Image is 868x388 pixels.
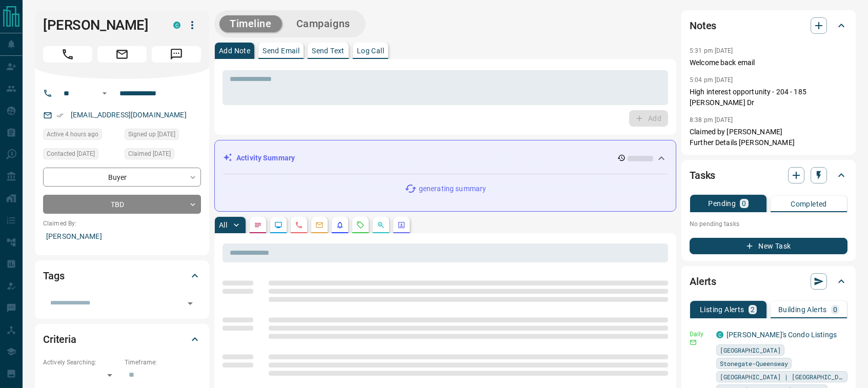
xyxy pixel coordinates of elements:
[152,46,201,63] span: Message
[690,127,847,148] p: Claimed by [PERSON_NAME] Further Details [PERSON_NAME]
[336,221,344,229] svg: Listing Alerts
[690,116,733,124] p: 8:38 pm [DATE]
[716,331,723,338] div: condos.ca
[43,327,201,352] div: Criteria
[173,22,180,29] div: condos.ca
[43,195,201,214] div: TBD
[125,358,201,367] p: Timeframe:
[690,87,847,108] p: High interest opportunity - 204 - 185 [PERSON_NAME] Dr
[43,219,201,228] p: Claimed By:
[397,221,406,229] svg: Agent Actions
[128,149,171,159] span: Claimed [DATE]
[751,306,755,313] p: 2
[236,153,295,164] p: Activity Summary
[125,148,201,162] div: Tue Oct 25 2022
[43,148,119,162] div: Mon Jun 16 2025
[125,129,201,143] div: Wed Aug 12 2020
[43,268,64,284] h2: Tags
[690,57,847,68] p: Welcome back email
[833,306,837,313] p: 0
[43,228,201,245] p: [PERSON_NAME]
[708,200,736,207] p: Pending
[219,47,250,54] p: Add Note
[286,15,360,32] button: Campaigns
[312,47,345,54] p: Send Text
[43,17,158,33] h1: [PERSON_NAME]
[43,331,76,348] h2: Criteria
[726,331,837,339] a: [PERSON_NAME]'s Condo Listings
[690,13,847,38] div: Notes
[128,129,175,139] span: Signed up [DATE]
[700,306,744,313] p: Listing Alerts
[720,372,844,382] span: [GEOGRAPHIC_DATA] | [GEOGRAPHIC_DATA]
[315,221,324,229] svg: Emails
[47,149,95,159] span: Contacted [DATE]
[263,47,299,54] p: Send Email
[43,263,201,288] div: Tags
[357,47,384,54] p: Log Call
[43,358,119,367] p: Actively Searching:
[720,358,788,369] span: Stonegate-Queensway
[690,330,710,339] p: Daily
[690,167,715,183] h2: Tasks
[183,296,197,311] button: Open
[219,15,282,32] button: Timeline
[690,76,733,84] p: 5:04 pm [DATE]
[778,306,827,313] p: Building Alerts
[791,200,827,208] p: Completed
[274,221,282,229] svg: Lead Browsing Activity
[690,47,733,54] p: 5:31 pm [DATE]
[254,221,262,229] svg: Notes
[690,269,847,294] div: Alerts
[690,163,847,188] div: Tasks
[219,221,227,229] p: All
[690,216,847,232] p: No pending tasks
[56,112,64,119] svg: Email Verified
[356,221,365,229] svg: Requests
[43,46,92,63] span: Call
[43,168,201,187] div: Buyer
[690,339,697,346] svg: Email
[419,183,486,194] p: generating summary
[97,46,147,63] span: Email
[377,221,385,229] svg: Opportunities
[47,129,98,139] span: Active 4 hours ago
[223,149,668,168] div: Activity Summary
[690,273,716,290] h2: Alerts
[720,345,781,355] span: [GEOGRAPHIC_DATA]
[43,129,119,143] div: Tue Sep 16 2025
[295,221,303,229] svg: Calls
[742,200,746,207] p: 0
[98,87,111,99] button: Open
[71,111,187,119] a: [EMAIL_ADDRESS][DOMAIN_NAME]
[690,17,716,34] h2: Notes
[690,238,847,254] button: New Task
